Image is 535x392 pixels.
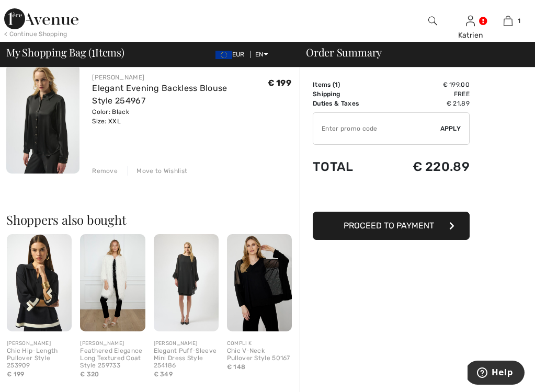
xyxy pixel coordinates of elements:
[80,348,145,369] div: Feathered Elegance Long Textured Coat Style 259733
[293,47,529,57] div: Order Summary
[128,166,187,176] div: Move to Wishlist
[440,124,461,133] span: Apply
[92,73,267,82] div: [PERSON_NAME]
[7,234,72,331] img: Chic Hip-Length Pullover Style 253909
[428,15,437,27] img: search the website
[227,348,292,362] div: Chic V-Neck Pullover Style 50167
[504,15,513,27] img: My Bag
[383,99,470,108] td: € 21.89
[466,16,475,26] a: Sign In
[313,99,383,108] td: Duties & Taxes
[154,234,219,331] img: Elegant Puff-Sleeve Mini Dress Style 254186
[335,81,338,88] span: 1
[313,212,470,240] button: Proceed to Payment
[227,340,292,348] div: COMPLI K
[80,234,145,331] img: Feathered Elegance Long Textured Coat Style 259733
[6,64,79,174] img: Elegant Evening Backless Blouse Style 254967
[468,361,525,387] iframe: Opens a widget where you can find more information
[154,348,219,369] div: Elegant Puff-Sleeve Mini Dress Style 254186
[92,166,118,176] div: Remove
[154,340,219,348] div: [PERSON_NAME]
[6,213,300,226] h2: Shoppers also bought
[215,51,249,58] span: EUR
[344,221,434,230] span: Proceed to Payment
[227,234,292,331] img: Chic V-Neck Pullover Style 50167
[313,89,383,99] td: Shipping
[80,371,99,378] span: € 320
[80,340,145,348] div: [PERSON_NAME]
[490,15,526,27] a: 1
[215,51,232,59] img: Euro
[313,113,440,144] input: Promo code
[7,340,72,348] div: [PERSON_NAME]
[268,78,292,88] span: € 199
[92,44,95,58] span: 1
[4,29,67,39] div: < Continue Shopping
[383,80,470,89] td: € 199.00
[255,51,268,58] span: EN
[7,348,72,369] div: Chic Hip-Length Pullover Style 253909
[6,47,124,57] span: My Shopping Bag ( Items)
[92,83,227,106] a: Elegant Evening Backless Blouse Style 254967
[466,15,475,27] img: My Info
[4,8,78,29] img: 1ère Avenue
[154,371,173,378] span: € 349
[92,107,267,126] div: Color: Black Size: XXL
[452,30,489,41] div: Katrien
[383,149,470,185] td: € 220.89
[7,371,25,378] span: € 199
[227,363,246,371] span: € 148
[518,16,520,26] span: 1
[313,149,383,185] td: Total
[313,185,470,208] iframe: PayPal
[313,80,383,89] td: Items ( )
[383,89,470,99] td: Free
